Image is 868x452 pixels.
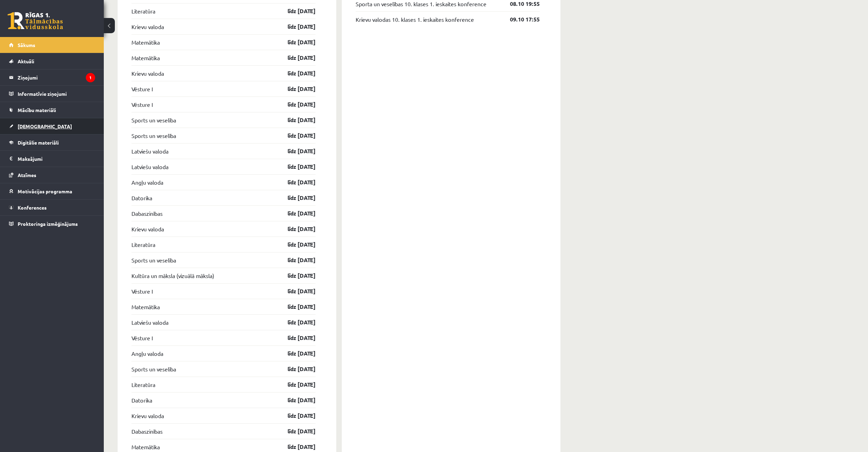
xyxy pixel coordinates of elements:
a: Vēsture I [131,85,153,93]
a: Matemātika [131,303,160,311]
a: līdz [DATE] [275,100,316,109]
a: līdz [DATE] [275,178,316,186]
a: Sports un veselība [131,131,176,140]
a: Vēsture I [131,287,153,295]
a: Krievu valoda [131,412,164,420]
a: Mācību materiāli [9,102,95,118]
a: Vēsture I [131,334,153,342]
a: Digitālie materiāli [9,135,95,150]
a: Motivācijas programma [9,183,95,199]
a: Krievu valoda [131,69,164,77]
a: līdz [DATE] [275,240,316,249]
a: Literatūra [131,240,155,249]
a: līdz [DATE] [275,443,316,451]
legend: Ziņojumi [18,70,95,85]
legend: Informatīvie ziņojumi [18,86,95,102]
a: Sports un veselība [131,256,176,264]
a: līdz [DATE] [275,69,316,77]
a: Literatūra [131,7,155,15]
a: Maksājumi [9,151,95,167]
a: līdz [DATE] [275,287,316,295]
a: Matemātika [131,443,160,451]
legend: Maksājumi [18,151,95,167]
a: līdz [DATE] [275,396,316,404]
a: līdz [DATE] [275,256,316,264]
a: Konferences [9,200,95,215]
a: līdz [DATE] [275,380,316,389]
a: Proktoringa izmēģinājums [9,216,95,232]
a: Angļu valoda [131,349,163,358]
a: Matemātika [131,38,160,46]
a: līdz [DATE] [275,271,316,280]
a: līdz [DATE] [275,225,316,233]
span: Proktoringa izmēģinājums [18,221,78,227]
a: Dabaszinības [131,209,163,218]
a: Dabaszinības [131,427,163,435]
a: Kultūra un māksla (vizuālā māksla) [131,271,214,280]
a: Literatūra [131,380,155,389]
span: Atzīmes [18,172,36,178]
a: Rīgas 1. Tālmācības vidusskola [8,12,63,29]
a: līdz [DATE] [275,116,316,124]
a: līdz [DATE] [275,54,316,62]
a: līdz [DATE] [275,7,316,15]
a: Atzīmes [9,167,95,183]
span: Digitālie materiāli [18,139,59,146]
a: Sākums [9,37,95,53]
a: Datorika [131,194,152,202]
a: Aktuāli [9,53,95,69]
a: līdz [DATE] [275,412,316,420]
a: Sports un veselība [131,116,176,124]
a: līdz [DATE] [275,131,316,140]
a: Krievu valoda [131,22,164,31]
span: Mācību materiāli [18,107,56,113]
a: [DEMOGRAPHIC_DATA] [9,118,95,134]
a: līdz [DATE] [275,209,316,218]
a: līdz [DATE] [275,194,316,202]
a: Latviešu valoda [131,147,168,155]
a: Ziņojumi1 [9,70,95,85]
a: līdz [DATE] [275,22,316,31]
a: līdz [DATE] [275,38,316,46]
a: līdz [DATE] [275,365,316,373]
a: līdz [DATE] [275,349,316,358]
a: Datorika [131,396,152,404]
a: līdz [DATE] [275,318,316,326]
span: [DEMOGRAPHIC_DATA] [18,123,72,129]
a: līdz [DATE] [275,85,316,93]
a: 09.10 17:55 [500,15,540,24]
a: Latviešu valoda [131,318,168,326]
a: Angļu valoda [131,178,163,186]
a: līdz [DATE] [275,147,316,155]
a: Matemātika [131,54,160,62]
a: līdz [DATE] [275,163,316,171]
i: 1 [86,73,95,82]
span: Motivācijas programma [18,188,72,194]
span: Sākums [18,42,35,48]
span: Aktuāli [18,58,34,64]
a: Informatīvie ziņojumi [9,86,95,102]
a: Krievu valoda [131,225,164,233]
a: līdz [DATE] [275,334,316,342]
a: līdz [DATE] [275,303,316,311]
a: Krievu valodas 10. klases 1. ieskaites konference [356,15,474,24]
a: Vēsture I [131,100,153,109]
a: Sports un veselība [131,365,176,373]
a: Latviešu valoda [131,163,168,171]
a: līdz [DATE] [275,427,316,435]
span: Konferences [18,204,47,211]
